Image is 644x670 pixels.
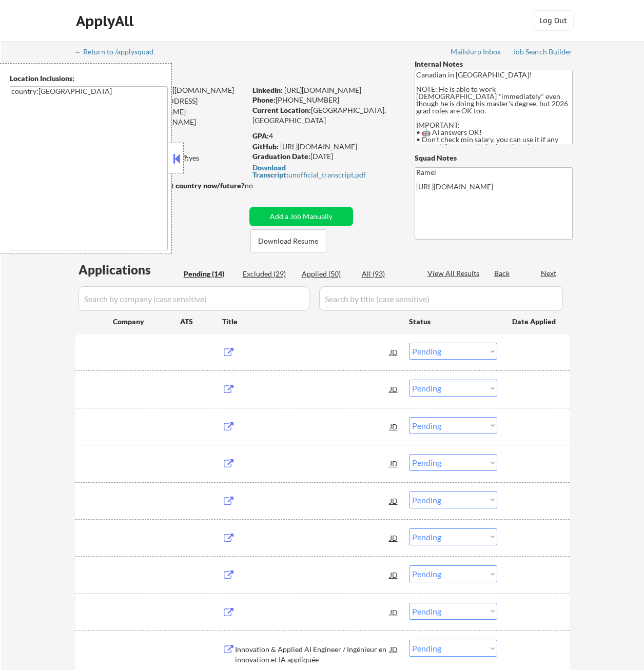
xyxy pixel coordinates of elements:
a: Job Search Builder [513,48,573,58]
div: ATS [180,317,222,327]
div: [GEOGRAPHIC_DATA], [GEOGRAPHIC_DATA] [252,105,398,125]
input: Search by title (case sensitive) [319,286,563,311]
a: [URL][DOMAIN_NAME] [280,142,357,151]
div: JD [389,603,399,621]
div: JD [389,454,399,472]
div: JD [389,528,399,547]
div: Innovation & Applied AI Engineer / Ingénieur en innovation et IA appliquée [235,644,390,664]
div: Applied (50) [302,269,353,279]
div: 4 [252,131,399,141]
div: Date Applied [512,317,557,327]
div: ApplyAll [76,12,136,30]
div: Internal Notes [415,59,573,69]
strong: GitHub: [252,142,279,151]
strong: LinkedIn: [252,86,283,94]
div: Back [494,268,511,279]
div: unofficial_transcript.pdf [252,164,395,179]
div: Title [222,317,399,327]
div: Applications [79,264,180,276]
div: JD [389,565,399,584]
a: Mailslurp Inbox [451,48,502,58]
div: Next [541,268,557,279]
div: no [245,181,274,191]
div: JD [389,417,399,436]
div: All (93) [362,269,413,279]
strong: Current Location: [252,106,311,114]
button: Download Resume [250,229,326,252]
button: Log Out [533,10,574,31]
div: Location Inclusions: [10,73,168,84]
a: [URL][DOMAIN_NAME] [284,86,361,94]
div: Excluded (29) [243,269,294,279]
button: Add a Job Manually [249,207,353,226]
div: Squad Notes [415,153,573,163]
strong: GPA: [252,131,269,140]
div: Pending (14) [184,269,235,279]
div: JD [389,380,399,398]
div: Job Search Builder [513,48,573,55]
div: Company [113,317,180,327]
div: JD [389,343,399,361]
a: ← Return to /applysquad [74,48,163,58]
a: Download Transcript:unofficial_transcript.pdf [252,164,395,179]
div: Status [409,312,497,330]
strong: Download Transcript: [252,163,288,179]
div: [DATE] [252,151,398,162]
div: [PHONE_NUMBER] [252,95,398,105]
strong: Phone: [252,95,276,104]
div: ← Return to /applysquad [74,48,163,55]
div: View All Results [427,268,482,279]
div: JD [389,640,399,658]
div: Mailslurp Inbox [451,48,502,55]
input: Search by company (case sensitive) [79,286,309,311]
div: JD [389,491,399,510]
strong: Graduation Date: [252,152,310,161]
